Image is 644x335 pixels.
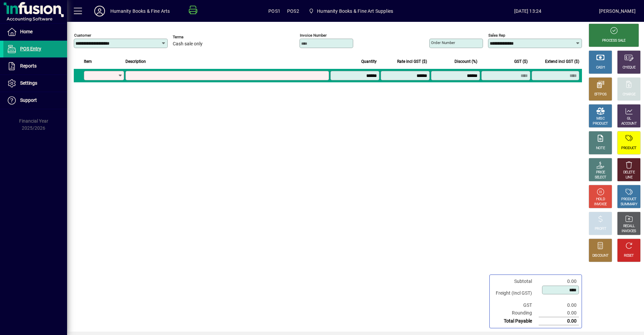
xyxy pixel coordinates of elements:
[602,38,626,43] div: PROCESS SALE
[20,46,41,51] span: POS Entry
[596,146,605,151] div: NOTE
[20,63,37,69] span: Reports
[3,24,67,40] a: Home
[492,309,539,317] td: Rounding
[593,121,608,126] div: PRODUCT
[539,301,579,309] td: 0.00
[488,33,505,38] mat-label: Sales rep
[622,229,636,234] div: INVOICES
[539,278,579,285] td: 0.00
[623,92,636,97] div: CHARGE
[624,253,634,258] div: RESET
[621,121,637,126] div: ACCOUNT
[492,317,539,325] td: Total Payable
[594,92,607,97] div: EFTPOS
[454,58,477,65] span: Discount (%)
[596,170,605,175] div: PRICE
[173,41,203,47] span: Cash sale only
[595,226,606,232] div: PROFIT
[317,6,393,16] span: Humanity Books & Fine Art Supplies
[596,116,604,121] div: MISC
[173,35,213,39] span: Terms
[20,97,37,103] span: Support
[627,116,631,121] div: GL
[306,5,396,17] span: Humanity Books & Fine Art Supplies
[514,58,528,65] span: GST ($)
[3,58,67,75] a: Reports
[3,75,67,92] a: Settings
[431,40,455,45] mat-label: Order number
[539,309,579,317] td: 0.00
[492,301,539,309] td: GST
[110,6,170,16] div: Humanity Books & Fine Arts
[268,6,280,16] span: POS1
[623,224,635,229] div: RECALL
[626,175,632,180] div: LINE
[621,146,636,151] div: PRODUCT
[623,170,635,175] div: DELETE
[74,33,91,38] mat-label: Customer
[3,92,67,109] a: Support
[492,278,539,285] td: Subtotal
[623,65,635,70] div: CHEQUE
[89,5,110,17] button: Profile
[125,58,146,65] span: Description
[596,197,605,202] div: HOLD
[300,33,327,38] mat-label: Invoice number
[361,58,377,65] span: Quantity
[545,58,579,65] span: Extend incl GST ($)
[621,202,637,207] div: SUMMARY
[397,58,427,65] span: Rate incl GST ($)
[457,6,599,16] span: [DATE] 13:24
[84,58,92,65] span: Item
[594,202,606,207] div: INVOICE
[20,80,37,86] span: Settings
[592,253,608,258] div: DISCOUNT
[595,175,606,180] div: SELECT
[492,285,539,301] td: Freight (Incl GST)
[596,65,605,70] div: CASH
[621,197,636,202] div: PRODUCT
[20,29,33,34] span: Home
[599,6,636,16] div: [PERSON_NAME]
[539,317,579,325] td: 0.00
[287,6,299,16] span: POS2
